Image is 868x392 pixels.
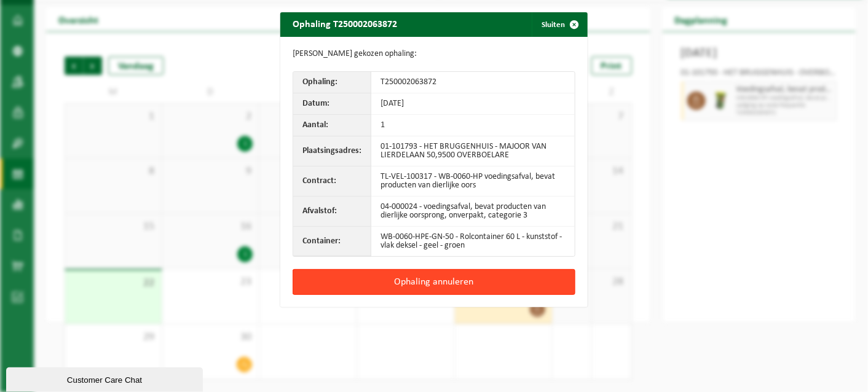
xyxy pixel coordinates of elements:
[6,365,205,392] iframe: chat widget
[371,115,575,136] td: 1
[371,197,575,227] td: 04-000024 - voedingsafval, bevat producten van dierlijke oorsprong, onverpakt, categorie 3
[371,93,575,115] td: [DATE]
[371,227,575,256] td: WB-0060-HPE-GN-50 - Rolcontainer 60 L - kunststof - vlak deksel - geel - groen
[293,93,371,115] th: Datum:
[532,12,586,37] button: Sluiten
[280,12,409,36] h2: Ophaling T250002063872
[293,269,575,295] button: Ophaling annuleren
[293,197,371,227] th: Afvalstof:
[293,167,371,197] th: Contract:
[371,167,575,197] td: TL-VEL-100317 - WB-0060-HP voedingsafval, bevat producten van dierlijke oors
[293,49,575,59] p: [PERSON_NAME] gekozen ophaling:
[293,227,371,256] th: Container:
[371,72,575,93] td: T250002063872
[293,72,371,93] th: Ophaling:
[293,115,371,136] th: Aantal:
[371,136,575,167] td: 01-101793 - HET BRUGGENHUIS - MAJOOR VAN LIERDELAAN 50,9500 OVERBOELARE
[293,136,371,167] th: Plaatsingsadres:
